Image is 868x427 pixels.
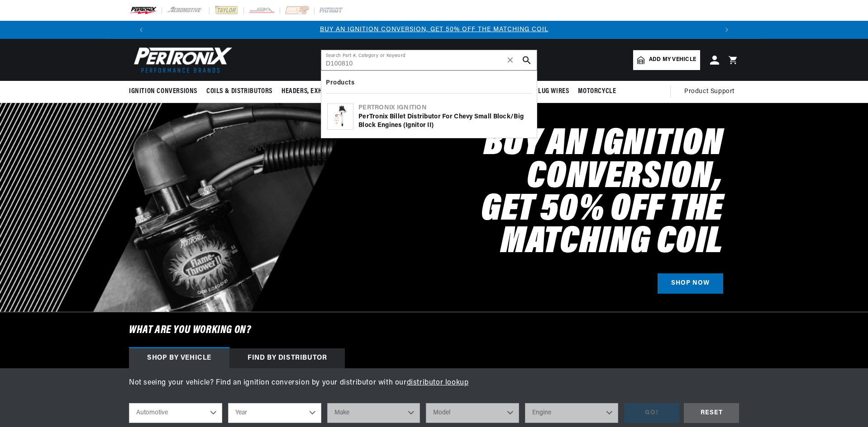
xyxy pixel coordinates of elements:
summary: Headers, Exhausts & Components [277,81,392,102]
button: Translation missing: en.sections.announcements.next_announcement [718,21,736,39]
b: Products [326,80,354,86]
p: Not seeing your vehicle? Find an ignition conversion by your distributor with our [129,377,739,389]
select: Model [426,403,519,423]
button: Translation missing: en.sections.announcements.previous_announcement [132,21,150,39]
h6: What are you working on? [106,312,762,348]
div: Announcement [150,25,718,35]
input: Search Part #, Category or Keyword [321,50,537,70]
select: Make [327,403,420,423]
summary: Motorcycle [573,81,620,102]
span: Headers, Exhausts & Components [281,87,387,96]
select: Engine [525,403,618,423]
span: Spark Plug Wires [514,87,569,96]
img: PerTronix Billet Distributor for Chevy Small Block/Big Block Engines (Ignitor II) [328,104,353,129]
slideshow-component: Translation missing: en.sections.announcements.announcement_bar [106,21,762,39]
select: Year [228,403,321,423]
div: Find by Distributor [229,348,345,368]
div: 1 of 3 [150,25,718,35]
summary: Spark Plug Wires [510,81,574,102]
a: Add my vehicle [633,50,700,70]
a: BUY AN IGNITION CONVERSION, GET 50% OFF THE MATCHING COIL [320,26,548,33]
div: Pertronix Ignition [358,103,531,113]
span: Ignition Conversions [129,87,197,96]
div: RESET [684,403,739,423]
span: Add my vehicle [649,56,696,64]
span: Coils & Distributors [206,87,272,96]
h2: Buy an Ignition Conversion, Get 50% off the Matching Coil [336,128,723,259]
summary: Product Support [684,81,739,103]
div: PerTronix Billet Distributor for Chevy Small Block/Big Block Engines (Ignitor II) [358,113,531,130]
a: distributor lookup [407,379,469,386]
select: Ride Type [129,403,222,423]
span: Motorcycle [578,87,616,96]
summary: Ignition Conversions [129,81,202,102]
span: Product Support [684,87,734,97]
button: search button [517,50,537,70]
summary: Coils & Distributors [202,81,277,102]
a: SHOP NOW [658,273,723,294]
div: Shop by vehicle [129,348,229,368]
img: Pertronix [129,44,233,75]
